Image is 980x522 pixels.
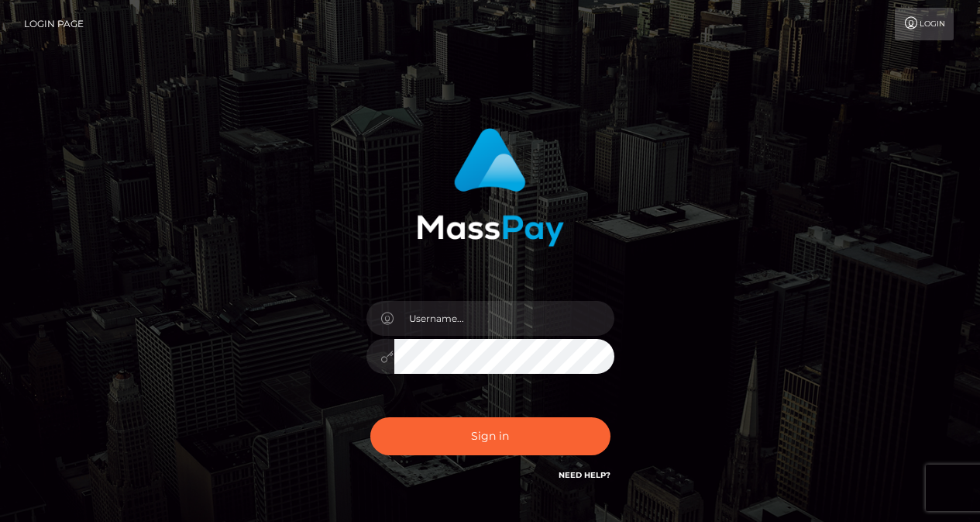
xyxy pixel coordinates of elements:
a: Login [895,8,954,40]
a: Need Help? [559,470,610,480]
input: Username... [394,301,614,336]
a: Login Page [24,8,84,40]
img: MassPay Login [417,128,564,247]
button: Sign in [370,417,610,455]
